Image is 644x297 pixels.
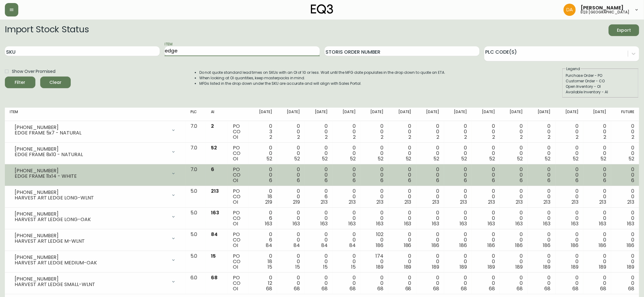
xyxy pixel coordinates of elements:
[421,123,439,140] div: 0 0
[211,144,217,151] span: 52
[599,220,607,227] span: 163
[365,167,383,183] div: 0 0
[520,134,523,141] span: 2
[449,253,467,270] div: 0 0
[543,220,551,227] span: 163
[432,263,439,270] span: 189
[515,220,523,227] span: 163
[310,275,328,292] div: 0 0
[532,188,550,205] div: 0 0
[310,210,328,227] div: 0 0
[380,177,383,184] span: 6
[393,210,411,227] div: 0 0
[609,24,639,36] button: Export
[305,108,333,121] th: [DATE]
[365,210,383,227] div: 0 0
[15,238,167,244] div: HARVEST ART LEDGE M-WLNT
[477,253,495,270] div: 0 0
[15,217,167,222] div: HARVEST ART LEDGE LONG-OAK
[571,242,578,249] span: 186
[433,155,439,162] span: 52
[571,263,578,270] span: 189
[517,155,523,162] span: 52
[588,123,606,140] div: 0 0
[376,199,383,206] span: 213
[233,145,244,162] div: PO CO
[543,263,551,270] span: 189
[294,155,300,162] span: 52
[449,123,467,140] div: 0 0
[388,108,416,121] th: [DATE]
[505,188,523,205] div: 0 0
[282,253,300,270] div: 0 0
[421,275,439,292] div: 0 0
[199,81,446,86] li: MFGs listed in the drop down under the SKU are accurate and will align with Sales Portal.
[548,177,551,184] span: 6
[337,253,355,270] div: 0 0
[560,253,578,270] div: 0 0
[233,167,244,183] div: PO CO
[310,253,328,270] div: 0 0
[461,155,467,162] span: 52
[277,108,305,121] th: [DATE]
[477,188,495,205] div: 0 0
[378,155,383,162] span: 52
[564,4,576,16] img: dd1a7e8db21a0ac8adbf82b84ca05374
[581,5,624,10] span: [PERSON_NAME]
[186,273,206,294] td: 6.0
[365,275,383,292] div: 0 0
[282,188,300,205] div: 0 0
[15,168,167,174] div: [PHONE_NUMBER]
[282,275,300,292] div: 0 0
[254,167,272,183] div: 0 0
[573,155,578,162] span: 52
[616,253,634,270] div: 0 0
[477,210,495,227] div: 0 0
[211,123,214,130] span: 2
[15,255,167,260] div: [PHONE_NUMBER]
[233,232,244,248] div: PO CO
[337,167,355,183] div: 0 0
[186,143,206,164] td: 7.0
[323,263,328,270] span: 15
[421,232,439,248] div: 0 0
[211,209,219,216] span: 163
[516,199,523,206] span: 213
[199,70,446,75] li: Do not quote standard lead times on SKUs with an OI of 10 or less. Wait until the MFG date popula...
[566,73,635,78] div: Purchase Order - PO
[10,275,181,288] div: [PHONE_NUMBER]HARVEST ART LEDGE SMALL-WLNT
[295,263,300,270] span: 15
[10,123,181,137] div: [PHONE_NUMBER]EDGE FRAME 5x7 - NATURAL
[404,242,411,249] span: 186
[365,253,383,270] div: 174 0
[254,188,272,205] div: 0 18
[489,155,495,162] span: 52
[576,134,578,141] span: 2
[15,195,167,201] div: HARVEST ART LEDGE LONG-WLNT
[560,275,578,292] div: 0 0
[211,188,219,195] span: 213
[365,232,383,248] div: 102 0
[600,155,606,162] span: 52
[464,134,467,141] span: 2
[376,220,383,227] span: 163
[515,263,523,270] span: 189
[460,263,467,270] span: 189
[487,242,495,249] span: 186
[628,155,634,162] span: 52
[548,134,551,141] span: 2
[233,210,244,227] div: PO CO
[449,275,467,292] div: 0 0
[254,210,272,227] div: 0 6
[404,220,411,227] span: 163
[436,177,439,184] span: 6
[583,108,611,121] th: [DATE]
[15,152,167,157] div: EDGE FRAME 8x10 - NATURAL
[269,134,272,141] span: 2
[45,79,66,86] span: Clear
[15,190,167,195] div: [PHONE_NUMBER]
[350,155,356,162] span: 52
[505,232,523,248] div: 0 0
[353,177,356,184] span: 6
[233,242,238,249] span: OI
